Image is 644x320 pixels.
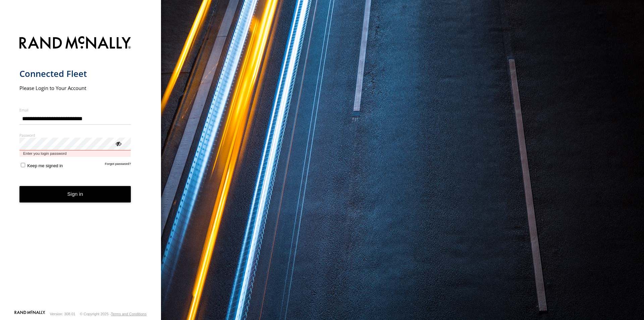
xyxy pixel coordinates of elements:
form: main [19,32,142,310]
h2: Please Login to Your Account [19,85,131,91]
a: Terms and Conditions [111,312,147,316]
div: Version: 308.01 [50,312,75,316]
label: Password [19,133,131,138]
label: Email [19,107,131,112]
input: Keep me signed in [21,163,25,167]
button: Sign in [19,186,131,202]
span: Enter you login password [19,150,131,157]
a: Forgot password? [105,162,131,168]
img: Rand McNally [19,35,131,52]
span: Keep me signed in [27,163,63,168]
a: Visit our Website [14,311,45,317]
div: ViewPassword [115,140,121,147]
div: © Copyright 2025 - [80,312,147,316]
h1: Connected Fleet [19,68,131,79]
